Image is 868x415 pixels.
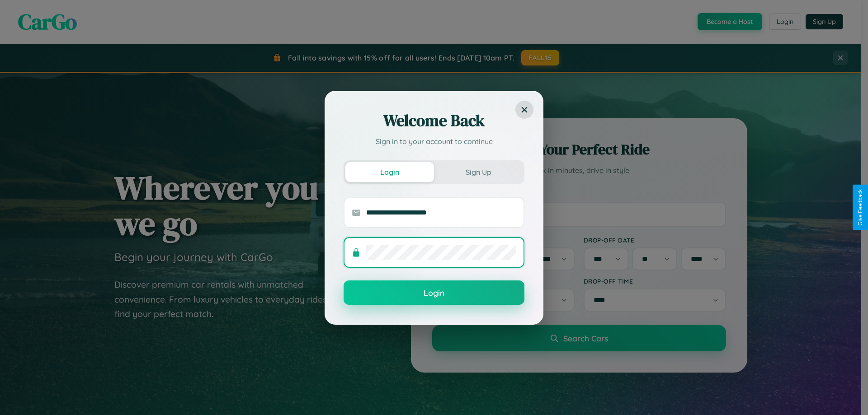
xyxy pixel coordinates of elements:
div: Give Feedback [857,189,863,226]
button: Login [345,162,434,182]
button: Login [344,280,524,305]
button: Sign Up [434,162,523,182]
p: Sign in to your account to continue [344,136,524,147]
h2: Welcome Back [344,110,524,131]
